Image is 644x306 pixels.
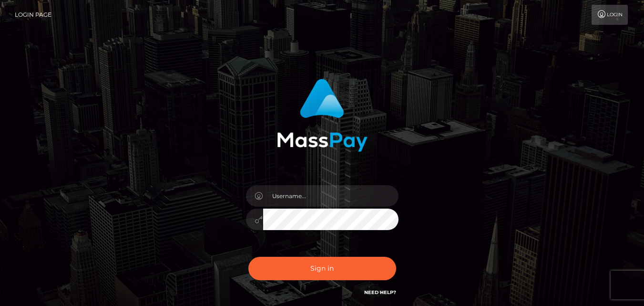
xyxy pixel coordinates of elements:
input: Username... [263,185,399,207]
a: Need Help? [364,289,396,295]
img: MassPay Login [277,79,368,152]
button: Sign in [248,257,396,280]
a: Login Page [15,5,51,25]
a: Login [592,5,628,25]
